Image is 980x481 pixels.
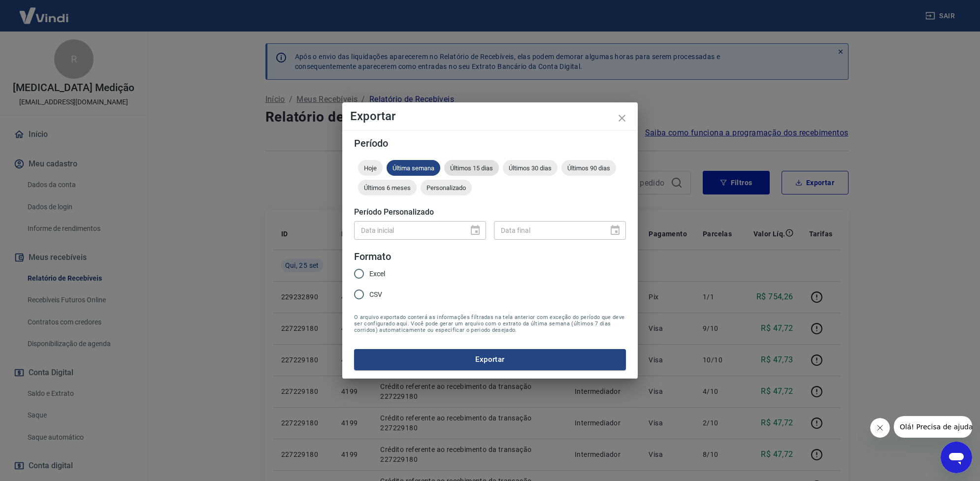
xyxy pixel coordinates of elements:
iframe: Fechar mensagem [870,418,890,438]
iframe: Botão para abrir a janela de mensagens [941,442,972,473]
input: DD/MM/YYYY [354,221,461,239]
div: Últimos 30 dias [503,160,557,176]
span: Excel [369,269,385,279]
h4: Exportar [350,110,630,122]
button: Exportar [354,349,626,370]
span: Últimos 30 dias [503,164,557,172]
button: close [610,106,634,130]
span: Olá! Precisa de ajuda? [6,7,83,15]
span: Personalizado [421,184,472,192]
input: DD/MM/YYYY [494,221,601,239]
div: Personalizado [421,180,472,195]
h5: Período [354,138,626,148]
div: Últimos 15 dias [444,160,499,176]
span: Última semana [387,164,440,172]
span: Hoje [358,164,383,172]
span: Últimos 15 dias [444,164,499,172]
div: Hoje [358,160,383,176]
span: O arquivo exportado conterá as informações filtradas na tela anterior com exceção do período que ... [354,314,626,333]
span: Últimos 90 dias [561,164,616,172]
div: Últimos 90 dias [561,160,616,176]
iframe: Mensagem da empresa [894,416,972,438]
legend: Formato [354,250,391,264]
div: Últimos 6 meses [358,180,417,195]
div: Última semana [387,160,440,176]
span: CSV [369,289,382,300]
h5: Período Personalizado [354,207,626,217]
span: Últimos 6 meses [358,184,417,192]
